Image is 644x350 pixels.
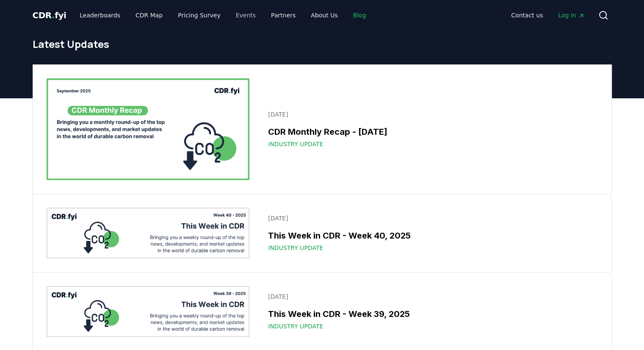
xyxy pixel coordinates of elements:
[268,308,592,320] h3: This Week in CDR - Week 39, 2025
[268,214,592,222] p: [DATE]
[129,8,169,23] a: CDR Map
[263,209,597,257] a: [DATE]This Week in CDR - Week 40, 2025Industry Update
[171,8,227,23] a: Pricing Survey
[263,287,597,336] a: [DATE]This Week in CDR - Week 39, 2025Industry Update
[504,8,550,23] a: Contact us
[229,8,263,23] a: Events
[551,8,591,23] a: Log in
[264,8,302,23] a: Partners
[504,8,591,23] nav: Main
[33,10,66,20] span: CDR fyi
[558,11,584,19] span: Log in
[73,8,127,23] a: Leaderboards
[33,9,66,21] a: CDR.fyi
[268,229,592,242] h3: This Week in CDR - Week 40, 2025
[33,37,612,51] h1: Latest Updates
[47,208,250,258] img: This Week in CDR - Week 40, 2025 blog post image
[268,110,592,119] p: [DATE]
[268,292,592,301] p: [DATE]
[346,8,373,23] a: Blog
[47,78,250,180] img: CDR Monthly Recap - September 2025 blog post image
[52,10,55,20] span: .
[304,8,344,23] a: About Us
[268,244,323,252] span: Industry Update
[268,140,323,148] span: Industry Update
[73,8,373,23] nav: Main
[268,125,592,138] h3: CDR Monthly Recap - [DATE]
[268,322,323,331] span: Industry Update
[47,286,250,337] img: This Week in CDR - Week 39, 2025 blog post image
[263,105,597,153] a: [DATE]CDR Monthly Recap - [DATE]Industry Update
